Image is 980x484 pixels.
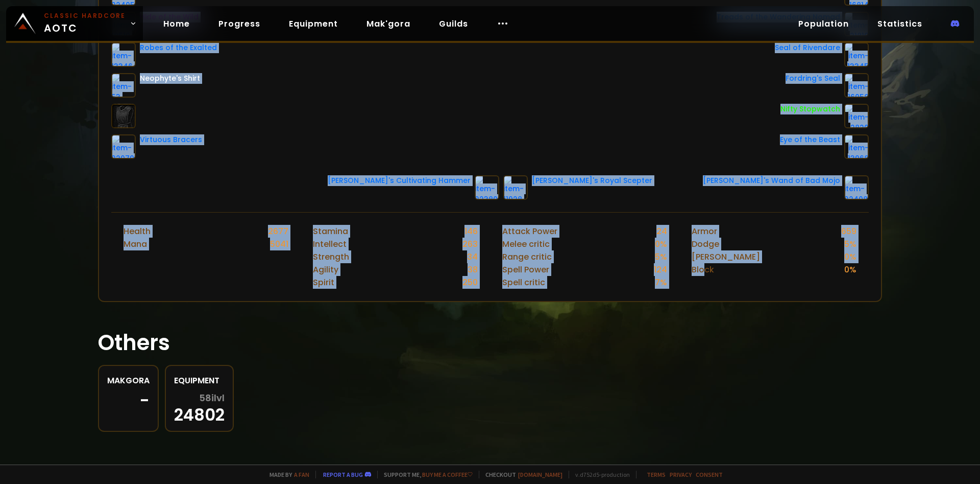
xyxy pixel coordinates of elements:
div: 5041 [270,238,288,250]
div: [PERSON_NAME]'s Royal Scepter [532,175,652,186]
div: Melee critic [502,238,550,250]
span: Support me, [377,471,473,478]
img: item-22408 [844,175,869,200]
div: Virtuous Bracers [140,134,202,145]
div: Strength [313,250,349,263]
div: Spirit [313,276,334,289]
div: Attack Power [502,225,557,238]
a: Progress [210,13,268,34]
div: 5 % [655,250,667,263]
a: Guilds [431,13,476,34]
span: v. d752d5 - production [569,471,630,478]
a: Makgora- [98,365,159,432]
div: Makgora [107,374,150,387]
a: Mak'gora [358,13,419,34]
img: item-13968 [844,134,869,159]
img: item-22079 [111,134,136,159]
img: item-11928 [503,175,528,200]
div: 0 % [844,263,856,276]
div: Spell critic [502,276,545,289]
span: 58 ilvl [199,393,225,403]
div: 24 [656,225,667,238]
div: Robes of the Exalted [140,42,217,53]
img: item-16058 [844,73,869,98]
a: Consent [696,471,723,478]
div: 124 [654,263,667,276]
div: Spell Power [502,263,549,276]
div: Range critic [502,250,552,263]
a: Buy me a coffee [422,471,473,478]
div: Nifty Stopwatch [780,104,840,114]
div: Block [692,263,714,276]
div: Eye of the Beast [780,134,840,145]
img: item-13345 [844,42,869,67]
div: [PERSON_NAME]'s Wand of Bad Mojo [703,175,840,186]
div: [PERSON_NAME] [692,250,760,263]
div: Seal of Rivendare [775,42,840,53]
a: Report a bug [323,471,363,478]
a: Statistics [869,13,930,34]
div: Health [124,225,151,238]
div: Intellect [313,238,347,250]
div: 7 % [655,276,667,289]
div: 146 [464,225,478,238]
img: item-22380 [475,175,499,200]
a: Classic HardcoreAOTC [6,6,143,41]
div: [PERSON_NAME]'s Cultivating Hammer [328,175,471,186]
div: Agility [313,263,338,276]
div: Neophyte's Shirt [140,73,200,84]
a: Equipment [281,13,346,34]
img: item-13346 [111,42,136,67]
div: 0 % [844,250,856,263]
h1: Others [98,327,882,359]
div: Equipment [174,374,225,387]
img: item-53 [111,73,136,98]
a: Terms [647,471,666,478]
div: 2677 [268,225,288,238]
div: 0 % [655,238,667,250]
a: a fan [294,471,309,478]
div: Fordring's Seal [786,73,840,84]
div: 38 [468,263,478,276]
a: Equipment58ilvl24802 [165,365,234,432]
div: 263 [462,238,478,250]
div: 250 [462,276,478,289]
div: 659 [841,225,856,238]
a: [DOMAIN_NAME] [518,471,562,478]
small: Classic Hardcore [44,11,126,20]
span: AOTC [44,11,126,36]
a: Home [155,13,198,34]
div: Stamina [313,225,348,238]
a: Population [790,13,857,34]
div: 34 [467,250,478,263]
div: Mana [124,238,147,250]
div: - [107,393,150,408]
div: Dodge [692,238,719,250]
img: item-2820 [844,104,869,128]
div: 24802 [174,393,225,423]
span: Made by [263,471,309,478]
span: Checkout [479,471,562,478]
div: Armor [692,225,717,238]
div: 5 % [844,238,856,250]
a: Privacy [670,471,692,478]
